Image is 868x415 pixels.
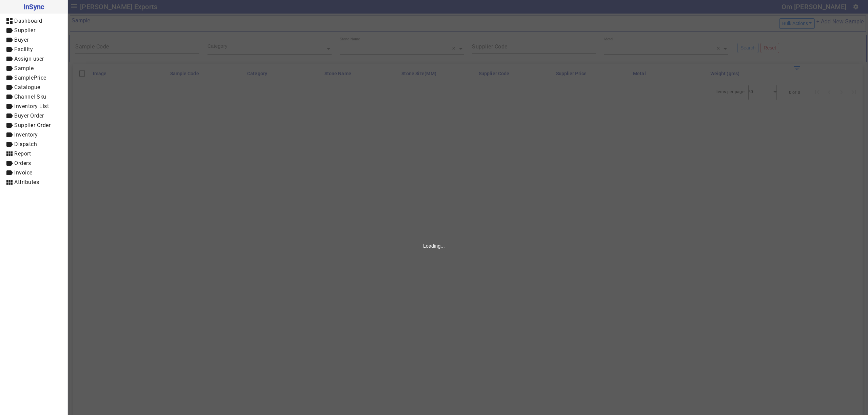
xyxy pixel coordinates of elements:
[5,1,62,12] span: InSync
[14,37,29,43] span: Buyer
[5,83,14,91] mat-icon: label
[5,45,14,54] mat-icon: label
[14,84,40,90] span: Catalogue
[5,140,14,148] mat-icon: label
[5,64,14,72] mat-icon: label
[14,65,34,71] span: Sample
[14,103,49,109] span: Inventory List
[14,112,44,119] span: Buyer Order
[5,36,14,44] mat-icon: label
[14,169,33,176] span: Invoice
[5,159,14,167] mat-icon: label
[5,26,14,35] mat-icon: label
[14,75,46,81] span: SamplePrice
[5,102,14,110] mat-icon: label
[5,74,14,82] mat-icon: label
[423,243,445,249] p: Loading...
[14,179,39,185] span: Attributes
[5,93,14,101] mat-icon: label
[5,112,14,120] mat-icon: label
[14,56,44,62] span: Assign user
[14,160,31,166] span: Orders
[5,131,14,139] mat-icon: label
[14,27,35,34] span: Supplier
[5,150,14,158] mat-icon: view_module
[14,94,46,100] span: Channel Sku
[14,141,37,147] span: Dispatch
[5,17,14,25] mat-icon: dashboard
[5,121,14,129] mat-icon: label
[14,150,31,157] span: Report
[14,131,38,138] span: Inventory
[14,122,51,128] span: Supplier Order
[14,46,33,53] span: Facility
[5,178,14,186] mat-icon: view_module
[5,169,14,177] mat-icon: label
[14,18,42,24] span: Dashboard
[5,55,14,63] mat-icon: label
